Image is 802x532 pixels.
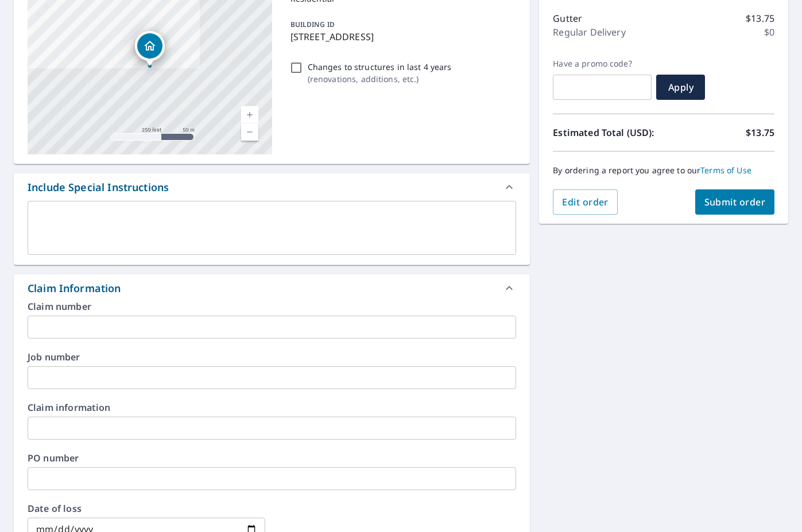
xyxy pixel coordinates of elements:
[14,274,530,302] div: Claim Information
[28,504,265,513] label: Date of loss
[241,123,258,141] a: Current Level 17, Zoom Out
[746,11,774,25] p: $13.75
[553,11,582,25] p: Gutter
[308,61,452,73] p: Changes to structures in last 4 years
[656,75,705,100] button: Apply
[28,352,516,362] label: Job number
[28,403,516,412] label: Claim information
[704,196,766,208] span: Submit order
[553,59,652,69] label: Have a promo code?
[290,20,335,29] p: BUILDING ID
[553,189,618,215] button: Edit order
[241,106,258,123] a: Current Level 17, Zoom In
[14,173,530,201] div: Include Special Instructions
[28,453,516,463] label: PO number
[700,165,751,176] a: Terms of Use
[553,25,625,39] p: Regular Delivery
[290,30,512,44] p: [STREET_ADDRESS]
[695,189,775,215] button: Submit order
[746,126,774,139] p: $13.75
[135,31,165,67] div: Dropped pin, building 1, Residential property, 8515 N 4600 W Tremonton, UT 84337
[28,180,169,195] div: Include Special Instructions
[553,126,664,139] p: Estimated Total (USD):
[562,196,609,208] span: Edit order
[764,25,774,39] p: $0
[308,73,452,85] p: ( renovations, additions, etc. )
[553,165,774,176] p: By ordering a report you agree to our
[28,302,516,311] label: Claim number
[28,281,121,296] div: Claim Information
[665,81,696,94] span: Apply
